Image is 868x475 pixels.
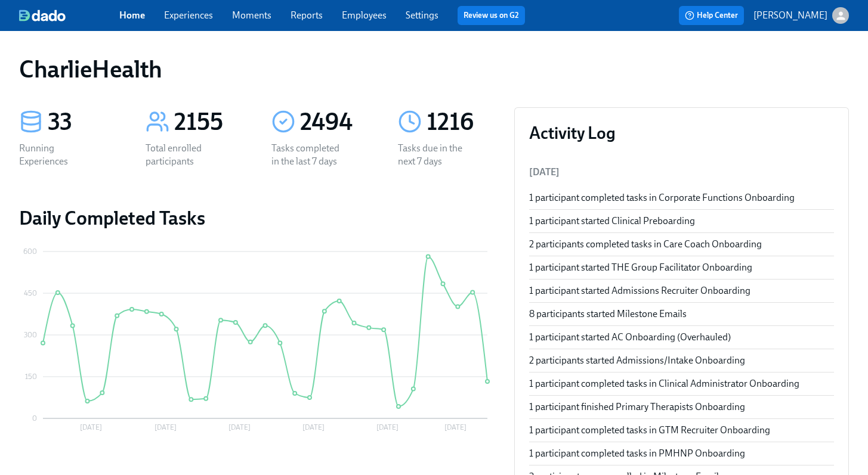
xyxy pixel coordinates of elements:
[529,284,834,297] div: 1 participant started Admissions Recruiter Onboarding
[529,261,834,274] div: 1 participant started THE Group Facilitator Onboarding
[529,447,834,460] div: 1 participant completed tasks in PMHNP Onboarding
[19,55,162,83] h1: CharlieHealth
[529,377,834,390] div: 1 participant completed tasks in Clinical Administrator Onboarding
[146,142,222,168] div: Total enrolled participants
[291,10,323,21] a: Reports
[300,107,369,137] div: 2494
[23,247,37,256] tspan: 600
[24,289,37,297] tspan: 450
[155,423,177,431] tspan: [DATE]
[529,308,834,321] div: 8 participants started Milestone Emails
[529,401,834,414] div: 1 participant finished Primary Therapists Onboarding
[80,423,102,431] tspan: [DATE]
[271,142,348,168] div: Tasks completed in the last 7 days
[529,424,834,437] div: 1 participant completed tasks in GTM Recruiter Onboarding
[342,10,387,21] a: Employees
[19,10,66,21] img: dado
[19,10,119,21] a: dado
[174,107,243,137] div: 2155
[753,9,827,22] p: [PERSON_NAME]
[119,10,145,21] a: Home
[376,423,399,431] tspan: [DATE]
[685,10,738,21] span: Help Center
[753,7,849,24] button: [PERSON_NAME]
[529,166,560,178] span: [DATE]
[529,238,834,251] div: 2 participants completed tasks in Care Coach Onboarding
[406,10,438,21] a: Settings
[228,423,251,431] tspan: [DATE]
[19,206,495,230] h2: Daily Completed Tasks
[48,107,117,137] div: 33
[529,215,834,228] div: 1 participant started Clinical Preboarding
[32,414,37,423] tspan: 0
[232,10,271,21] a: Moments
[24,331,37,339] tspan: 300
[529,122,834,144] h3: Activity Log
[427,107,496,137] div: 1216
[398,142,474,168] div: Tasks due in the next 7 days
[464,10,519,21] a: Review us on G2
[529,191,834,204] div: 1 participant completed tasks in Corporate Functions Onboarding
[25,372,37,381] tspan: 150
[529,331,834,344] div: 1 participant started AC Onboarding (Overhauled)
[679,6,744,25] button: Help Center
[302,423,325,431] tspan: [DATE]
[164,10,213,21] a: Experiences
[19,142,95,168] div: Running Experiences
[458,6,525,25] button: Review us on G2
[444,423,467,431] tspan: [DATE]
[529,354,834,367] div: 2 participants started Admissions/Intake Onboarding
